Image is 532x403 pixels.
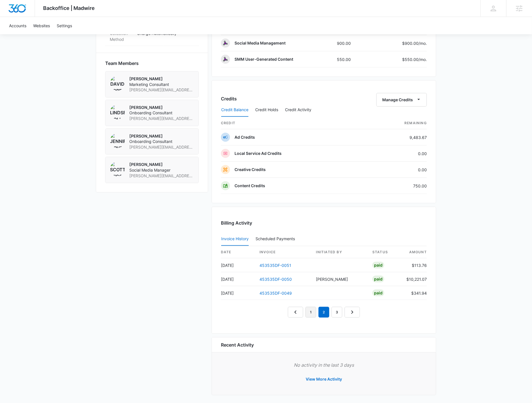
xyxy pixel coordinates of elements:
[235,134,255,140] p: Ad Credits
[235,40,286,46] p: Social Media Management
[259,277,292,282] a: 453535DF-0050
[129,116,194,121] span: [PERSON_NAME][EMAIL_ADDRESS][PERSON_NAME][DOMAIN_NAME]
[333,51,371,67] td: 550.00
[376,93,427,107] button: Manage Credits
[110,162,125,176] img: Scottlyn Wiggins
[285,103,311,117] button: Credit Activity
[372,276,384,282] div: Paid
[367,162,427,178] td: 0.00
[221,220,427,226] h3: Billing Activity
[110,133,125,148] img: Jennifer Cover
[333,35,371,51] td: 900.00
[129,110,194,116] span: Onboarding Consultant
[255,246,312,258] th: invoice
[402,286,427,300] td: $341.94
[372,262,384,269] div: Paid
[110,105,125,119] img: Lindsey Collett
[402,246,427,258] th: amount
[318,307,329,318] em: 2
[43,5,95,11] span: Backoffice | Madwire
[129,105,194,110] p: [PERSON_NAME]
[367,129,427,145] td: 9,483.67
[288,307,360,318] nav: Pagination
[300,372,348,386] button: View More Activity
[259,263,291,268] a: 453535DF-0051
[372,290,384,296] div: Paid
[305,307,316,318] a: Page 1
[129,76,194,82] p: [PERSON_NAME]
[221,286,255,300] td: [DATE]
[256,237,297,241] div: Scheduled Payments
[105,27,199,46] div: Collection MethodCharge Automatically
[235,183,265,189] p: Content Credits
[419,57,427,62] span: /mo.
[221,232,249,246] button: Invoice History
[30,17,53,34] a: Websites
[221,117,367,129] th: credit
[129,144,194,150] span: [PERSON_NAME][EMAIL_ADDRESS][DOMAIN_NAME]
[221,95,237,102] h3: Credits
[129,162,194,167] p: [PERSON_NAME]
[332,307,342,318] a: Page 3
[368,246,402,258] th: status
[129,173,194,179] span: [PERSON_NAME][EMAIL_ADDRESS][DOMAIN_NAME]
[129,167,194,173] span: Social Media Manager
[255,103,278,117] button: Credit Holds
[367,178,427,194] td: 750.00
[400,56,427,62] p: $550.00
[221,362,427,368] p: No activity in the last 3 days
[221,103,248,117] button: Credit Balance
[129,87,194,93] span: [PERSON_NAME][EMAIL_ADDRESS][PERSON_NAME][DOMAIN_NAME]
[129,133,194,139] p: [PERSON_NAME]
[53,17,75,34] a: Settings
[235,56,293,62] p: SMM User-Generated Content
[312,272,368,286] td: [PERSON_NAME]
[402,272,427,286] td: $10,221.07
[402,258,427,272] td: $113.76
[367,145,427,162] td: 0.00
[221,341,254,348] h6: Recent Activity
[235,167,266,172] p: Creative Credits
[259,291,292,296] a: 453535DF-0049
[105,60,139,67] span: Team Members
[235,151,282,156] p: Local Service Ad Credits
[312,246,368,258] th: Initiated By
[221,246,255,258] th: date
[400,40,427,46] p: $900.00
[221,258,255,272] td: [DATE]
[288,307,303,318] a: Previous Page
[221,272,255,286] td: [DATE]
[110,76,125,91] img: David Korecki
[345,307,360,318] a: Next Page
[129,82,194,87] span: Marketing Consultant
[129,139,194,144] span: Onboarding Consultant
[367,117,427,129] th: Remaining
[110,30,132,42] dt: Collection Method
[6,17,30,34] a: Accounts
[419,41,427,46] span: /mo.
